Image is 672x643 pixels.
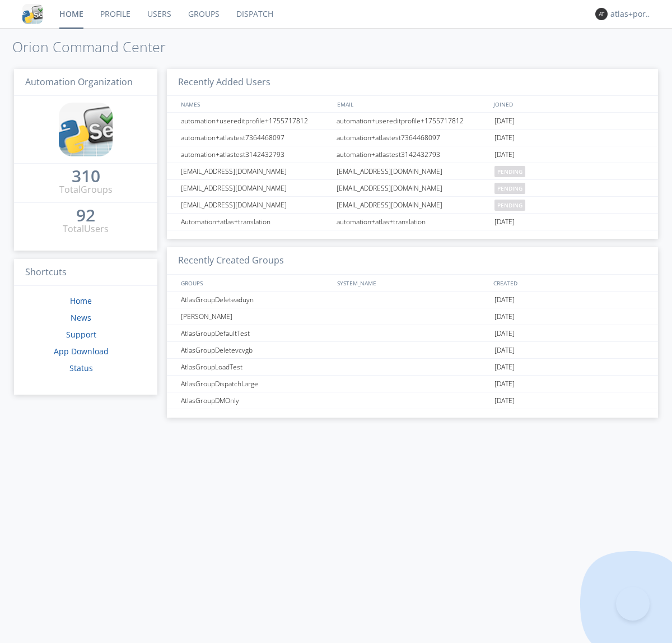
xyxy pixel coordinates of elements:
div: [EMAIL_ADDRESS][DOMAIN_NAME] [334,180,492,196]
div: 92 [76,210,95,221]
span: [DATE] [494,129,515,146]
a: [EMAIL_ADDRESS][DOMAIN_NAME][EMAIL_ADDRESS][DOMAIN_NAME]pending [167,197,658,214]
span: [DATE] [494,146,515,163]
a: App Download [54,346,109,357]
span: pending [494,166,525,177]
span: [DATE] [494,292,515,308]
div: automation+usereditprofile+1755717812 [178,113,333,129]
div: [EMAIL_ADDRESS][DOMAIN_NAME] [178,197,333,213]
div: Total Users [63,223,109,235]
div: 310 [72,170,100,182]
a: Support [66,329,96,340]
a: Home [70,295,92,306]
span: [DATE] [494,308,515,325]
a: AtlasGroupDMOnly[DATE] [167,392,658,409]
a: News [71,312,91,323]
span: [DATE] [494,392,515,409]
div: [EMAIL_ADDRESS][DOMAIN_NAME] [334,163,492,179]
span: Automation Organization [25,76,133,88]
h3: Shortcuts [14,259,157,286]
div: AtlasGroupDMOnly [178,392,333,409]
a: 310 [72,170,100,183]
span: [DATE] [494,342,515,359]
div: atlas+portuguese0001 [610,8,652,20]
a: AtlasGroupDispatchLarge[DATE] [167,376,658,392]
div: EMAIL [334,96,491,112]
div: [EMAIL_ADDRESS][DOMAIN_NAME] [178,180,333,196]
a: [PERSON_NAME][DATE] [167,308,658,325]
div: [PERSON_NAME] [178,308,333,325]
span: [DATE] [494,325,515,342]
a: 92 [76,210,95,223]
div: NAMES [178,96,332,112]
h3: Recently Created Groups [167,247,658,275]
span: [DATE] [494,113,515,129]
div: CREATED [491,275,647,291]
a: AtlasGroupDefaultTest[DATE] [167,325,658,342]
a: AtlasGroupDeletevcvgb[DATE] [167,342,658,359]
div: automation+atlastest7364468097 [178,129,333,146]
span: [DATE] [494,376,515,392]
a: automation+usereditprofile+1755717812automation+usereditprofile+1755717812[DATE] [167,113,658,129]
div: [EMAIL_ADDRESS][DOMAIN_NAME] [334,197,492,213]
div: AtlasGroupDefaultTest [178,325,333,341]
div: AtlasGroupDeleteaduyn [178,292,333,308]
span: [DATE] [494,359,515,376]
div: automation+atlas+translation [334,214,492,230]
div: AtlasGroupDispatchLarge [178,376,333,392]
div: AtlasGroupLoadTest [178,359,333,375]
a: Automation+atlas+translationautomation+atlas+translation[DATE] [167,214,658,230]
a: automation+atlastest3142432793automation+atlastest3142432793[DATE] [167,146,658,163]
span: pending [494,200,525,211]
a: AtlasGroupLoadTest[DATE] [167,359,658,376]
div: SYSTEM_NAME [334,275,491,291]
div: Automation+atlas+translation [178,214,333,230]
div: [EMAIL_ADDRESS][DOMAIN_NAME] [178,163,333,179]
div: JOINED [491,96,647,112]
span: [DATE] [494,214,515,230]
a: [EMAIL_ADDRESS][DOMAIN_NAME][EMAIL_ADDRESS][DOMAIN_NAME]pending [167,180,658,197]
img: cddb5a64eb264b2086981ab96f4c1ba7 [22,4,43,24]
iframe: Toggle Customer Support [616,587,650,621]
h3: Recently Added Users [167,69,658,96]
div: automation+atlastest7364468097 [334,129,492,146]
div: AtlasGroupDeletevcvgb [178,342,333,358]
a: Status [69,363,93,373]
a: [EMAIL_ADDRESS][DOMAIN_NAME][EMAIL_ADDRESS][DOMAIN_NAME]pending [167,163,658,180]
div: automation+usereditprofile+1755717812 [334,113,492,129]
a: automation+atlastest7364468097automation+atlastest7364468097[DATE] [167,129,658,146]
div: automation+atlastest3142432793 [334,146,492,163]
div: automation+atlastest3142432793 [178,146,333,163]
div: GROUPS [178,275,332,291]
img: cddb5a64eb264b2086981ab96f4c1ba7 [59,103,113,156]
a: AtlasGroupDeleteaduyn[DATE] [167,292,658,308]
div: Total Groups [59,183,113,196]
img: 373638.png [595,8,608,20]
span: pending [494,183,525,194]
